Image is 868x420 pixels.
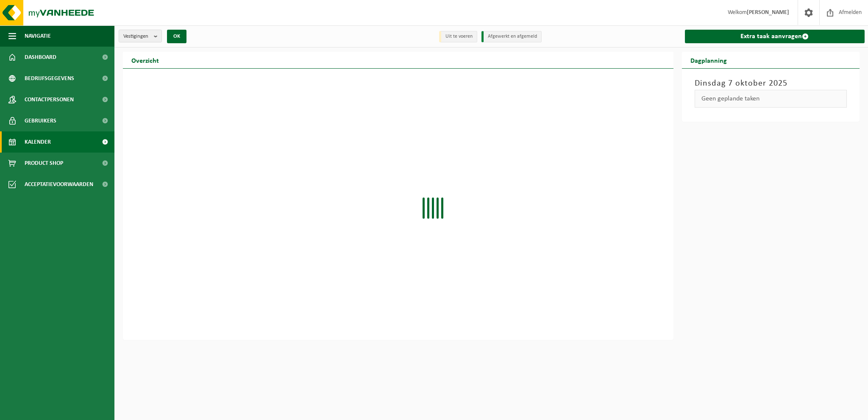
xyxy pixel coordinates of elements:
[25,110,56,131] span: Gebruikers
[25,25,51,47] span: Navigatie
[25,131,51,153] span: Kalender
[481,31,542,42] li: Afgewerkt en afgemeld
[25,153,63,174] span: Product Shop
[747,9,789,16] strong: [PERSON_NAME]
[685,30,865,43] a: Extra taak aanvragen
[167,30,186,43] button: OK
[25,68,74,89] span: Bedrijfsgegevens
[119,30,162,42] button: Vestigingen
[695,77,847,90] h3: Dinsdag 7 oktober 2025
[123,30,150,43] span: Vestigingen
[25,174,93,195] span: Acceptatievoorwaarden
[695,90,847,108] div: Geen geplande taken
[25,89,74,110] span: Contactpersonen
[123,52,167,68] h2: Overzicht
[439,31,477,42] li: Uit te voeren
[25,47,56,68] span: Dashboard
[682,52,735,68] h2: Dagplanning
